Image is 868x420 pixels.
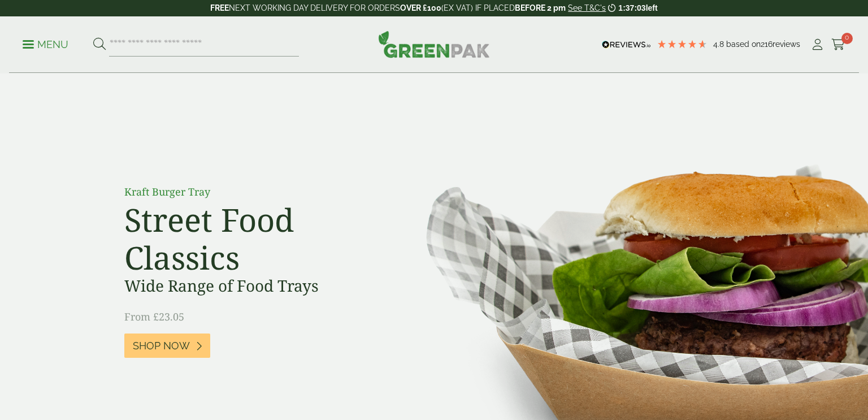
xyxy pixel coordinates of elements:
img: GreenPak Supplies [378,31,490,58]
img: REVIEWS.io [602,41,651,49]
p: Menu [23,38,68,51]
p: Kraft Burger Tray [124,184,379,200]
span: left [646,3,658,12]
span: 0 [841,33,853,44]
strong: BEFORE 2 pm [515,3,566,12]
span: 4.8 [713,40,726,49]
span: 1:37:03 [618,3,645,12]
a: 0 [831,36,845,53]
h2: Street Food Classics [124,201,379,276]
span: 216 [761,40,772,49]
span: Based on [726,40,761,49]
a: Shop Now [124,334,210,358]
span: reviews [772,40,800,49]
h3: Wide Range of Food Trays [124,276,379,296]
strong: OVER £100 [400,3,441,12]
span: From £23.05 [124,310,184,323]
strong: FREE [210,3,229,12]
a: Menu [23,38,68,49]
span: Shop Now [133,340,190,352]
div: 4.79 Stars [657,39,708,49]
i: Cart [831,39,845,50]
a: See T&C's [568,3,606,12]
i: My Account [810,39,824,50]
